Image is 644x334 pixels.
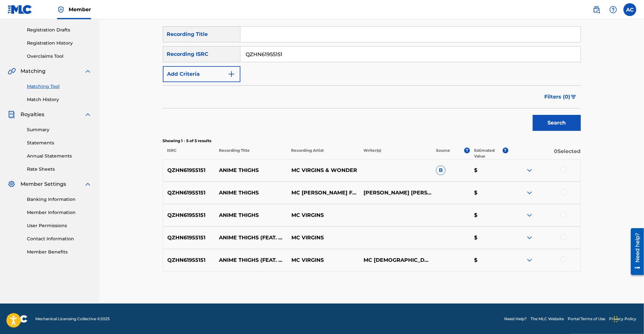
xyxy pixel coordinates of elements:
[84,111,92,118] img: expand
[57,6,65,13] img: Top Rightsholder
[526,256,533,264] img: expand
[526,189,533,197] img: expand
[503,148,508,153] span: ?
[27,83,92,90] a: Matching Tool
[84,67,92,75] img: expand
[470,167,508,174] p: $
[287,234,359,242] p: MC VIRGINS
[626,226,644,277] iframe: Resource Center
[163,189,215,197] p: QZHN61955151
[21,111,44,118] span: Royalties
[27,53,92,60] a: Overclaims Tool
[27,196,92,203] a: Banking Information
[27,140,92,146] a: Statements
[27,96,92,103] a: Match History
[27,27,92,33] a: Registration Drafts
[27,249,92,255] a: Member Benefits
[27,153,92,159] a: Annual Statements
[27,236,92,242] a: Contact Information
[287,189,359,197] p: MC [PERSON_NAME] FEATURING [PERSON_NAME]
[359,256,431,264] p: MC [DEMOGRAPHIC_DATA], MC PROPHET, WONDER
[470,256,508,264] p: $
[27,222,92,229] a: User Permissions
[359,148,432,159] p: Writer(s)
[27,126,92,133] a: Summary
[163,66,240,82] button: Add Criteria
[84,180,92,188] img: expand
[8,180,15,188] img: Member Settings
[287,211,359,219] p: MC VIRGINS
[436,166,446,175] span: B
[21,67,46,75] span: Matching
[568,316,605,322] a: Portal Terms of Use
[163,256,215,264] p: QZHN61955151
[609,316,636,322] a: Privacy Policy
[287,256,359,264] p: MC VIRGINS
[526,234,533,242] img: expand
[163,148,215,159] p: ISRC
[69,6,91,13] span: Member
[21,180,66,188] span: Member Settings
[287,167,359,174] p: MC VIRGINS & WONDER
[228,70,235,78] img: 9d2ae6d4665cec9f34b9.svg
[623,3,636,16] div: User Menu
[504,316,527,322] a: Need Help?
[215,211,287,219] p: ANIME THIGHS
[163,26,581,134] form: Search Form
[470,189,508,197] p: $
[545,93,571,101] span: Filters ( 0 )
[609,6,617,13] img: help
[474,148,503,159] p: Estimated Value
[215,167,287,174] p: ANIME THIGHS
[531,316,564,322] a: The MLC Website
[27,40,92,47] a: Registration History
[436,148,450,159] p: Source
[163,234,215,242] p: QZHN61955151
[163,138,581,144] p: Showing 1 - 5 of 5 results
[464,148,470,153] span: ?
[571,95,576,99] img: filter
[215,256,287,264] p: ANIME THIGHS (FEAT. WONDER)
[470,234,508,242] p: $
[607,3,620,16] div: Help
[35,316,110,322] span: Mechanical Licensing Collective © 2025
[359,189,431,197] p: [PERSON_NAME] [PERSON_NAME]
[8,315,28,323] img: logo
[215,234,287,242] p: ANIME THIGHS (FEAT. WONDER)
[27,166,92,173] a: Rate Sheets
[593,6,600,13] img: search
[470,211,508,219] p: $
[541,89,581,105] button: Filters (0)
[614,310,618,329] div: Drag
[215,189,287,197] p: ANIME THIGHS
[163,211,215,219] p: QZHN61955151
[27,209,92,216] a: Member Information
[526,211,533,219] img: expand
[8,111,15,118] img: Royalties
[287,148,359,159] p: Recording Artist
[163,167,215,174] p: QZHN61955151
[590,3,603,16] a: Public Search
[8,5,32,14] img: MLC Logo
[215,148,287,159] p: Recording Title
[8,67,16,75] img: Matching
[612,303,644,334] iframe: Chat Widget
[533,115,581,131] button: Search
[508,148,581,159] p: 0 Selected
[526,167,533,174] img: expand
